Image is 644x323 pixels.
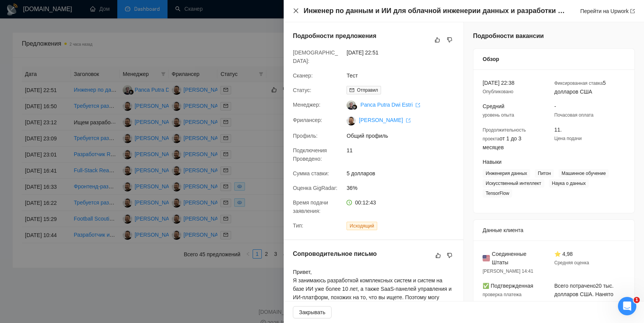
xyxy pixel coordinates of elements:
font: [PERSON_NAME] 14:41 [483,269,533,274]
font: Подробности вакансии [473,33,544,39]
font: Почасовая оплата [554,112,593,118]
font: уровень опыта [483,112,514,118]
span: закрывать [293,8,299,14]
button: нравиться [434,251,443,260]
font: от 1 до 3 месяцев [483,135,521,150]
font: Подключения Проведено: [293,147,327,162]
font: - [554,103,556,109]
font: Исходящий [350,223,374,229]
span: не нравится [447,37,452,43]
font: ⭐ 4,98 [554,251,573,257]
font: Профиль: [293,133,317,139]
img: c1iHalmjMpKbtBnvCWXbFJKd94Y0eQNGiFfBR4Ycn6kdKBJCz_CcRKYXKo5d86SbXn [347,116,356,125]
font: [DEMOGRAPHIC_DATA]: [293,49,338,64]
span: почта [350,88,354,92]
font: Инженерия данных [486,171,527,176]
font: Фрилансер: [293,117,322,123]
font: Соединенные Штаты [492,251,526,265]
span: не нравится [447,252,452,259]
font: Panca Putra Dwi Estri [360,102,412,108]
button: нравиться [433,35,442,44]
font: Продолжительность проекта [483,127,526,142]
font: 5 долларов [347,170,375,176]
font: Данные клиента [483,227,523,233]
font: Перейти на Upwork [580,8,629,14]
span: экспорт [406,118,411,123]
font: ✅ Подтвержденная [483,283,533,289]
button: не нравится [445,251,454,260]
font: Средняя оценка [554,260,589,265]
a: [PERSON_NAME] экспорт [359,117,411,123]
span: нравиться [435,37,440,43]
font: Опубликовано [483,89,513,94]
font: TensorFlow [486,191,509,196]
font: [PERSON_NAME] [359,117,403,123]
span: экспорт [630,9,635,13]
font: проверка платежа [483,292,521,297]
font: Привет, [293,269,312,275]
font: Я занимаюсь разработкой комплексных систем и систем на базе ИИ уже более 10 лет, а также SaaS-пан... [293,277,452,309]
font: 11. [554,127,562,133]
font: Менеджер: [293,102,320,108]
font: Сумма ставки: [293,170,329,176]
font: Статус: [293,87,311,93]
iframe: Интерком-чат в режиме реального времени [618,297,636,315]
font: Сопроводительное письмо [293,250,377,257]
font: Подробности предложения [293,33,376,39]
a: Перейти на Upworkэкспорт [580,8,635,14]
font: Машинное обучение [562,171,606,176]
font: Всего потрачено [554,283,596,289]
button: Закрывать [293,306,332,318]
font: 00:12:43 [355,199,376,206]
font: Навыки [483,159,501,165]
a: Panca Putra Dwi Estri экспорт [360,102,420,108]
button: Закрывать [293,8,299,14]
font: [DATE] 22:51 [347,49,378,56]
font: Закрывать [299,309,325,315]
font: Тип: [293,222,303,229]
a: Тест [347,73,358,79]
font: Средний [483,103,504,109]
span: нравиться [435,252,441,259]
span: часовой круг [347,200,352,205]
font: Время подачи заявления: [293,199,328,214]
font: Инженер по данным и ИИ для облачной инженерии данных и разработки приложений ИИ/МО [304,7,625,15]
img: 🇺🇸 [483,254,490,262]
font: [DATE] 22:38 [483,80,514,86]
font: Искусственный интеллект [486,181,541,186]
font: Наука о данных [552,181,586,186]
span: экспорт [416,103,420,107]
font: Оценка GigRadar: [293,185,337,191]
font: 36% [347,185,357,191]
font: Общий профиль [347,133,388,139]
font: 1 [635,297,638,302]
font: 808 сотрудников, 713 активных сотрудников. [554,300,603,315]
font: Отправил [357,87,378,93]
font: 11 [347,147,353,153]
font: Фиксированная ставка [554,81,603,86]
button: не нравится [445,35,454,44]
font: Обзор [483,56,499,62]
img: gigradar-bm.png [352,104,357,110]
font: Сканер: [293,73,313,79]
font: Цена подачи [554,136,582,141]
font: Питон [538,171,551,176]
